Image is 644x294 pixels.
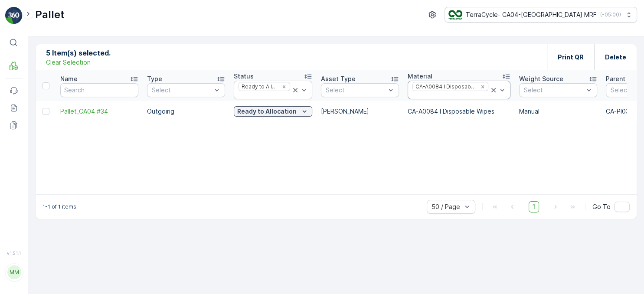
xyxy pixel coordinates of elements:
p: Asset Type [321,75,356,83]
p: Pallet [35,8,65,22]
span: 1 [529,201,539,212]
div: Toggle Row Selected [42,108,49,115]
div: Remove Ready to Allocation [279,83,289,90]
div: Remove CA-A0084 I Disposable Wipes [478,83,487,90]
p: Weight Source [519,75,563,83]
div: CA-A0084 I Disposable Wipes [413,82,477,91]
span: v 1.51.1 [5,251,23,256]
p: [PERSON_NAME] [321,107,399,116]
p: ( -05:00 ) [600,11,621,18]
p: Ready to Allocation [237,107,297,116]
p: 5 Item(s) selected. [46,48,111,58]
p: Clear Selection [46,58,91,67]
p: Select [152,86,212,95]
p: Outgoing [147,107,225,116]
p: Delete [605,53,626,62]
p: Type [147,75,162,83]
button: MM [5,258,23,287]
p: 1-1 of 1 items [42,203,76,210]
p: Select [326,86,386,95]
span: Go To [592,203,611,211]
p: Print QR [558,53,584,62]
button: TerraCycle- CA04-[GEOGRAPHIC_DATA] MRF(-05:00) [445,7,637,23]
img: TC_8rdWMmT_gp9TRR3.png [448,10,462,20]
p: Select [524,86,584,95]
p: Status [234,72,254,81]
p: Material [408,72,432,81]
img: logo [5,7,23,24]
button: Ready to Allocation [234,106,312,117]
div: Ready to Allocation [239,82,279,91]
p: CA-A0084 I Disposable Wipes [408,107,510,116]
p: TerraCycle- CA04-[GEOGRAPHIC_DATA] MRF [466,10,597,19]
input: Search [60,83,138,97]
div: MM [7,265,21,279]
p: Name [60,75,78,83]
p: Manual [519,107,597,116]
a: Pallet_CA04 #34 [60,107,138,116]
